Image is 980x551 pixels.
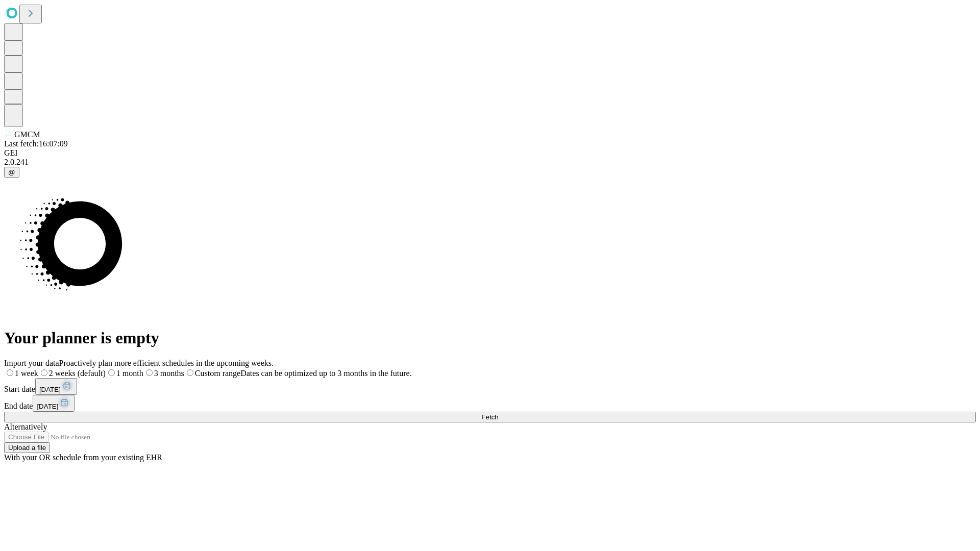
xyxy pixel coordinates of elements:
[481,413,498,421] span: Fetch
[116,369,143,378] span: 1 month
[59,359,274,367] span: Proactively plan more efficient schedules in the upcoming weeks.
[4,412,976,422] button: Fetch
[37,403,58,410] span: [DATE]
[33,395,75,412] button: [DATE]
[4,378,976,395] div: Start date
[195,369,240,378] span: Custom range
[4,359,59,367] span: Import your data
[187,369,193,376] input: Custom rangeDates can be optimized up to 3 months in the future.
[4,148,976,158] div: GEI
[35,378,77,395] button: [DATE]
[41,369,47,376] input: 2 weeks (default)
[4,329,976,347] h1: Your planner is empty
[4,422,47,431] span: Alternatively
[4,158,976,167] div: 2.0.241
[4,139,68,148] span: Last fetch: 16:07:09
[146,369,153,376] input: 3 months
[240,369,411,378] span: Dates can be optimized up to 3 months in the future.
[4,442,50,453] button: Upload a file
[8,168,15,176] span: @
[39,386,61,393] span: [DATE]
[49,369,106,378] span: 2 weeks (default)
[108,369,115,376] input: 1 month
[4,453,162,462] span: With your OR schedule from your existing EHR
[7,369,13,376] input: 1 week
[154,369,184,378] span: 3 months
[15,369,38,378] span: 1 week
[14,130,40,139] span: GMCM
[4,395,976,412] div: End date
[4,167,19,178] button: @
